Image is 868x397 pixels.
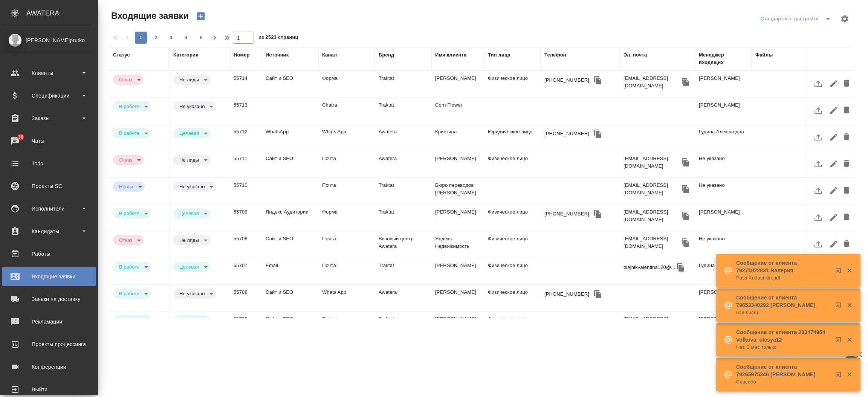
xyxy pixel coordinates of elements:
[736,328,830,344] p: Сообщение от клиента 203474954 Volkova_olesya12
[431,71,484,97] td: [PERSON_NAME]
[695,285,752,311] td: [PERSON_NAME]
[262,205,318,231] td: Яндекс Аудитории
[431,258,484,284] td: [PERSON_NAME]
[318,98,375,124] td: Chatra
[234,51,250,59] div: Номер
[842,267,857,274] button: Закрыть
[173,75,226,85] div: Это спам, фрилансеры, текущие клиенты и т.д.
[827,155,840,173] button: Редактировать
[318,124,375,151] td: Whats App
[435,51,466,59] div: Имя клиента
[809,208,827,226] button: Загрузить файл
[431,205,484,231] td: [PERSON_NAME]
[375,231,431,258] td: Визовый центр Awatera
[840,101,853,119] button: Удалить
[6,135,92,147] div: Чаты
[180,34,192,41] span: 4
[318,178,375,204] td: Почта
[173,182,216,192] div: Отказ
[266,51,289,59] div: Источник
[117,157,134,163] button: Отказ
[809,235,827,253] button: Загрузить файл
[375,311,431,338] td: Traktat
[14,133,28,141] span: 38
[177,76,201,83] button: Не лиды
[431,151,484,177] td: [PERSON_NAME]
[592,289,604,300] button: Скопировать
[177,157,201,163] button: Не лиды
[695,178,752,204] td: Не указано
[484,151,541,177] td: Физическое лицо
[831,298,849,316] button: Открыть в новой вкладке
[173,315,210,325] div: Отказ
[113,208,151,218] div: Отказ
[488,51,510,59] div: Тип лица
[623,315,680,330] p: [EMAIL_ADDRESS][DOMAIN_NAME]
[379,51,394,59] div: Бренд
[262,151,318,177] td: Сайт и SEO
[375,205,431,231] td: Traktat
[695,311,752,338] td: [PERSON_NAME]
[431,178,484,204] td: Бюро переводов [PERSON_NAME]
[831,332,849,350] button: Открыть в новой вкладке
[375,178,431,204] td: Traktat
[180,32,192,44] button: 4
[544,210,589,218] div: [PHONE_NUMBER]
[695,258,752,284] td: Гудина Александра
[26,6,98,21] div: AWATERA
[431,98,484,124] td: Corn Flower
[623,155,680,170] p: [EMAIL_ADDRESS][DOMAIN_NAME]
[623,75,680,90] p: [EMAIL_ADDRESS][DOMAIN_NAME]
[840,208,853,226] button: Удалить
[836,10,854,28] span: Настроить таблицу
[699,51,748,66] div: Менеджер входящих
[827,75,840,93] button: Редактировать
[484,311,541,338] td: Физическое лицо
[431,311,484,338] td: [PERSON_NAME]
[6,203,92,214] div: Исполнители
[842,371,857,378] button: Закрыть
[318,71,375,97] td: Форма
[177,290,207,297] button: Не указано
[117,290,142,297] button: В работе
[827,235,840,253] button: Редактировать
[2,335,96,354] a: Проекты процессинга
[809,101,827,119] button: Загрузить файл
[262,285,318,311] td: Сайт и SEO
[484,285,541,311] td: Физическое лицо
[431,285,484,311] td: [PERSON_NAME]
[6,67,92,79] div: Клиенты
[544,130,589,137] div: [PHONE_NUMBER]
[173,51,199,59] div: Категория
[6,271,92,282] div: Входящие заявки
[840,155,853,173] button: Удалить
[6,158,92,169] div: Todo
[2,357,96,376] a: Конференции
[827,182,840,200] button: Редактировать
[177,210,201,217] button: Целевая
[230,231,262,258] td: 55708
[831,263,849,281] button: Открыть в новой вкладке
[484,124,541,151] td: Юридическое лицо
[173,289,216,299] div: Отказ
[484,231,541,258] td: Физическое лицо
[695,205,752,231] td: [PERSON_NAME]
[113,128,151,138] div: Отказ
[544,51,566,59] div: Телефон
[113,51,130,59] div: Статус
[809,155,827,173] button: Загрузить файл
[262,231,318,258] td: Сайт и SEO
[736,259,830,274] p: Сообщение от клиента 79271822831 Валерия
[375,258,431,284] td: Traktat
[375,124,431,151] td: Awatera
[173,235,210,245] div: Отказ
[262,71,318,97] td: Сайт и SEO
[113,155,144,165] div: Отказ
[6,293,92,305] div: Заявки на доставку
[544,290,589,298] div: [PHONE_NUMBER]
[150,32,162,44] button: 2
[192,10,210,23] button: Создать
[484,258,541,284] td: Физическое лицо
[484,205,541,231] td: Физическое лицо
[109,10,189,22] span: Входящие заявки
